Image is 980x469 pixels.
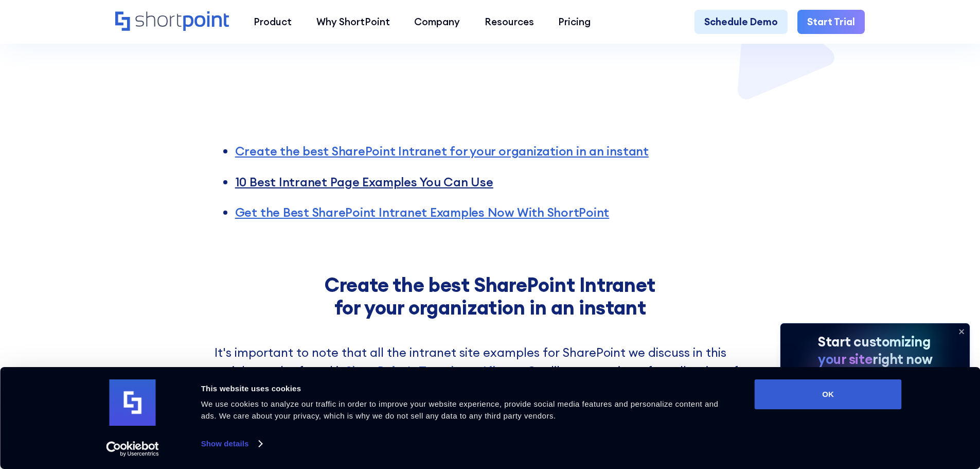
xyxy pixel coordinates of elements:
[755,379,902,409] button: OK
[325,272,655,320] strong: Create the best SharePoint Intranet for your organization in an instant
[402,10,472,34] a: Company
[797,10,865,34] a: Start Trial
[485,14,534,29] div: Resources
[254,14,292,29] div: Product
[346,362,527,380] a: ShortPoint’s Templates Library.
[201,399,719,420] span: We use cookies to analyze our traffic in order to improve your website experience, provide social...
[546,10,603,34] a: Pricing
[87,441,177,457] a: Usercentrics Cookiebot - opens in a new window
[304,10,402,34] a: Why ShortPoint
[201,436,262,451] a: Show details
[235,143,649,159] a: Create the best SharePoint Intranet for your organization in an instant
[201,383,732,395] div: This website uses cookies
[694,10,788,34] a: Schedule Demo
[472,10,546,34] a: Resources
[235,204,609,220] a: Get the Best SharePoint Intranet Examples Now With ShortPoint
[110,379,156,426] img: logo
[115,11,229,32] a: Home
[241,10,304,34] a: Product
[558,14,591,29] div: Pricing
[316,14,390,29] div: Why ShortPoint
[414,14,460,29] div: Company
[235,174,493,189] a: 10 Best Intranet Page Examples You Can Use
